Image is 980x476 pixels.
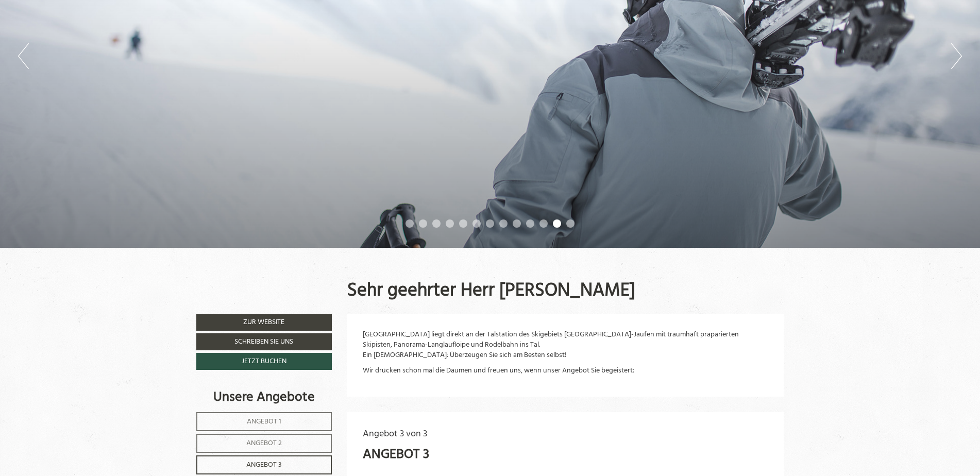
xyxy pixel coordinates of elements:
button: Senden [350,273,406,290]
span: Angebot 1 [247,416,281,428]
button: Previous [18,43,29,69]
small: 10:35 [15,47,141,53]
a: Schreiben Sie uns [196,333,332,350]
p: Wir drücken schon mal die Daumen und freuen uns, wenn unser Angebot Sie begeistert: [363,366,769,376]
a: Zur Website [196,314,332,331]
span: Angebot 2 [246,437,282,449]
span: Angebot 3 von 3 [363,427,427,441]
div: Berghotel Ratschings [15,29,141,37]
span: Angebot 3 [246,459,282,471]
div: Guten Tag, wie können wir Ihnen helfen? [8,27,146,55]
div: Unsere Angebote [196,388,332,407]
div: Angebot 3 [363,445,429,464]
div: Samstag [181,8,225,24]
p: [GEOGRAPHIC_DATA] liegt direkt an der Talstation des Skigebiets [GEOGRAPHIC_DATA]-Jaufen mit trau... [363,330,769,361]
h1: Sehr geehrter Herr [PERSON_NAME] [347,281,635,302]
button: Next [951,43,962,69]
a: Jetzt buchen [196,353,332,370]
